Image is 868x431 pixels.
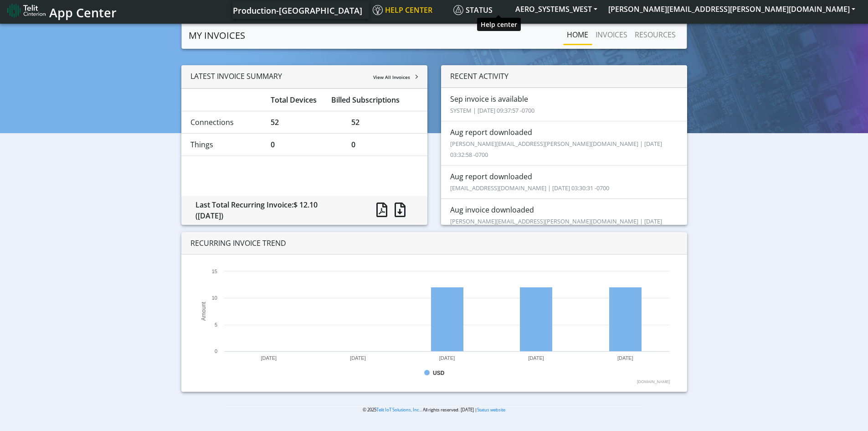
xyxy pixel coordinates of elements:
[439,355,455,361] text: [DATE]
[450,184,609,192] small: [EMAIL_ADDRESS][DOMAIN_NAME] | [DATE] 03:30:31 -0700
[631,26,679,44] a: RESOURCES
[264,139,344,150] div: 0
[603,1,861,17] button: [PERSON_NAME][EMAIL_ADDRESS][PERSON_NAME][DOMAIN_NAME]
[637,379,670,384] text: [DOMAIN_NAME]
[264,117,344,128] div: 52
[189,199,362,221] div: Last Total Recurring Invoice:
[592,26,631,44] a: INVOICES
[350,355,366,361] text: [DATE]
[563,26,592,44] a: Home
[224,406,644,413] p: © 2025 . All rights reserved. [DATE] |
[450,106,534,114] small: SYSTEM | [DATE] 09:37:57 -0700
[184,117,264,128] div: Connections
[215,348,217,354] text: 0
[373,5,383,15] img: knowledge.svg
[433,370,445,376] text: USD
[215,322,217,327] text: 5
[441,65,687,88] div: RECENT ACTIVITY
[200,301,207,321] text: Amount
[211,269,217,274] text: 15
[441,121,687,166] li: Aug report downloaded
[189,26,245,45] a: MY INVOICES
[184,139,264,150] div: Things
[181,232,687,254] div: RECURRING INVOICE TREND
[264,94,324,105] div: Total Devices
[441,88,687,121] li: Sep invoice is available
[450,1,510,19] a: Status
[232,1,362,19] a: Your current platform instance
[181,65,427,88] div: LATEST INVOICE SUMMARY
[293,200,318,210] span: $ 12.10
[477,407,505,413] a: Status website
[441,165,687,199] li: Aug report downloaded
[376,407,421,413] a: Telit IoT Solutions, Inc.
[617,355,633,361] text: [DATE]
[344,139,425,150] div: 0
[49,4,117,21] span: App Center
[261,355,277,361] text: [DATE]
[373,74,410,80] span: View All Invoices
[373,5,432,15] span: Help center
[344,117,425,128] div: 52
[211,295,217,301] text: 10
[477,18,521,31] div: Help center
[7,3,46,18] img: logo-telit-cinterion-gw-new.png
[7,0,115,20] a: App Center
[195,210,355,221] div: ([DATE])
[441,198,687,243] li: Aug invoice downloaded
[453,5,463,15] img: status.svg
[324,94,425,105] div: Billed Subscriptions
[369,1,450,19] a: Help center
[450,140,662,159] small: [PERSON_NAME][EMAIL_ADDRESS][PERSON_NAME][DOMAIN_NAME] | [DATE] 03:32:58 -0700
[510,1,603,17] button: AERO_SYSTEMS_WEST
[233,5,362,16] span: Production-[GEOGRAPHIC_DATA]
[453,5,493,15] span: Status
[450,217,662,236] small: [PERSON_NAME][EMAIL_ADDRESS][PERSON_NAME][DOMAIN_NAME] | [DATE] 03:30:02 -0700
[528,355,544,361] text: [DATE]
